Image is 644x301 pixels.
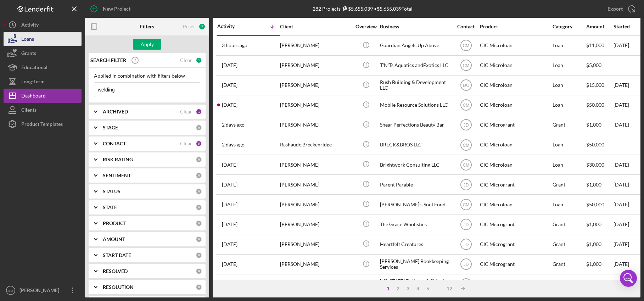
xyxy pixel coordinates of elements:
[380,155,451,174] div: Brightwork Consulting LLC
[141,39,154,50] div: Apply
[4,74,82,89] button: Long-Term
[280,24,351,29] div: Client
[280,56,351,75] div: [PERSON_NAME]
[480,135,551,154] div: CIC Microloan
[103,221,126,226] b: PRODUCT
[280,96,351,115] div: [PERSON_NAME]
[196,124,202,131] div: 0
[553,235,586,253] div: Grant
[21,60,47,76] div: Educational
[196,188,202,195] div: 0
[380,135,451,154] div: BRECK&BROS LLC
[586,24,613,29] div: Amount
[280,195,351,214] div: [PERSON_NAME]
[222,102,237,108] time: 2025-10-07 13:39
[103,2,130,16] div: New Project
[280,215,351,234] div: [PERSON_NAME]
[103,236,125,242] b: AMOUNT
[4,46,82,60] button: Grants
[21,32,34,48] div: Loans
[463,123,469,128] text: JD
[586,162,604,168] span: $30,000
[553,56,586,75] div: Loan
[196,140,202,147] div: 5
[280,255,351,274] div: [PERSON_NAME]
[353,24,379,29] div: Overview
[480,175,551,194] div: CIC Microgrant
[586,141,604,147] span: $50,000
[480,235,551,253] div: CIC Microgrant
[553,255,586,274] div: Grant
[553,24,586,29] div: Category
[586,82,604,88] span: $15,000
[21,46,36,62] div: Grants
[607,2,623,16] div: Export
[480,76,551,95] div: CIC Microloan
[4,32,82,46] button: Loans
[480,36,551,55] div: CIC Microloan
[586,122,601,128] span: $1,000
[553,96,586,115] div: Loan
[222,62,237,68] time: 2025-10-07 15:04
[463,242,469,247] text: JD
[222,43,247,48] time: 2025-10-08 12:35
[196,156,202,163] div: 0
[553,76,586,95] div: Loan
[383,286,393,291] div: 1
[586,42,604,48] span: $11,000
[480,215,551,234] div: CIC Microgrant
[21,18,39,34] div: Activity
[553,116,586,134] div: Grant
[103,157,133,162] b: RISK RATING
[280,135,351,154] div: Rashaude Breckenridge
[4,283,82,297] button: SD[PERSON_NAME]
[4,89,82,103] button: Dashboard
[463,83,469,88] text: DC
[4,18,82,32] a: Activity
[586,235,613,253] div: $1,000
[413,286,423,291] div: 4
[103,125,118,130] b: STAGE
[21,117,63,133] div: Product Templates
[463,202,469,207] text: CM
[380,56,451,75] div: T'N'Ts Aquatics andExotics LLC
[103,189,121,194] b: STATUS
[586,261,601,267] span: $1,000
[196,108,202,115] div: 1
[463,262,469,267] text: JD
[280,175,351,194] div: [PERSON_NAME]
[600,2,640,16] button: Export
[222,122,245,128] time: 2025-10-06 20:45
[586,102,604,108] span: $50,000
[21,89,46,105] div: Dashboard
[553,275,586,294] div: Grant
[180,141,192,146] div: Clear
[553,155,586,174] div: Loan
[222,162,237,168] time: 2025-10-03 16:15
[21,103,37,119] div: Clients
[553,135,586,154] div: Loan
[103,109,128,115] b: ARCHIVED
[196,204,202,211] div: 0
[586,182,601,188] span: $1,000
[480,56,551,75] div: CIC Microloan
[4,103,82,117] button: Clients
[586,201,604,207] span: $50,000
[553,36,586,55] div: Loan
[198,23,206,30] div: 7
[133,39,161,50] button: Apply
[183,24,195,29] div: Reset
[380,255,451,274] div: [PERSON_NAME] Bookkeeping Services
[380,275,451,294] div: [US_STATE] Delivery & Shipping Service LLC
[90,57,126,63] b: SEARCH FILTER
[4,60,82,74] a: Educational
[443,286,456,291] div: 12
[380,175,451,194] div: Parent Parable
[553,195,586,214] div: Loan
[380,116,451,134] div: Shear Perfections Beauty Bar
[553,175,586,194] div: Grant
[85,2,138,16] button: New Project
[280,76,351,95] div: [PERSON_NAME]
